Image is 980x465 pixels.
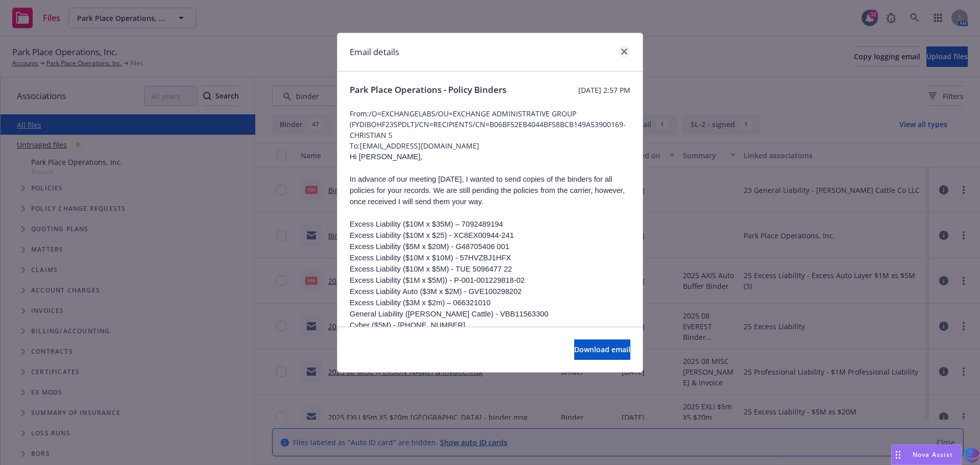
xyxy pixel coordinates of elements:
[350,241,630,252] li: Excess Liability ($5M x $20M) - G48705406 001
[350,45,399,59] h1: Email details
[618,45,630,58] a: close
[350,108,630,140] span: From: /O=EXCHANGELABS/OU=EXCHANGE ADMINISTRATIVE GROUP (FYDIBOHF23SPDLT)/CN=RECIPIENTS/CN=B06BF52...
[892,445,904,464] div: Drag to move
[350,275,630,286] li: Excess Liability ($1M x $5M)) - P-001-001229818-02
[574,345,630,354] span: Download email
[578,85,630,95] span: [DATE] 2:57 PM
[350,84,506,96] span: Park Place Operations - Policy Binders
[350,230,630,241] li: Excess Liability ($10M x $25) - XC8EX00944-241
[963,446,980,465] img: svg+xml;base64,PHN2ZyB3aWR0aD0iMzQiIGhlaWdodD0iMzQiIHZpZXdCb3g9IjAgMCAzNCAzNCIgZmlsbD0ibm9uZSIgeG...
[350,286,630,297] li: Excess Liability Auto ($3M x $2M) - GVE100298202
[350,140,630,151] span: To: [EMAIL_ADDRESS][DOMAIN_NAME]
[350,218,630,230] li: Excess Liability ($10M x $35M) – 7092489194
[350,151,630,162] p: Hi [PERSON_NAME],
[891,445,962,465] button: Nova Assist
[913,450,953,459] span: Nova Assist
[350,320,630,331] li: Cyber ($5M) - [PHONE_NUMBER]
[574,339,630,360] button: Download email
[350,174,630,207] p: In advance of our meeting [DATE], I wanted to send copies of the binders for all policies for you...
[350,308,630,320] li: General Liability ([PERSON_NAME] Cattle) - VBB11563300
[350,252,630,263] li: Excess Liability ($10M x $10M) - 57HVZBJ1HFX
[350,263,630,275] li: Excess Liability ($10M x $5M) - TUE 5096477 22
[350,297,630,308] li: Excess Liability ($3M x $2m) – 066321010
